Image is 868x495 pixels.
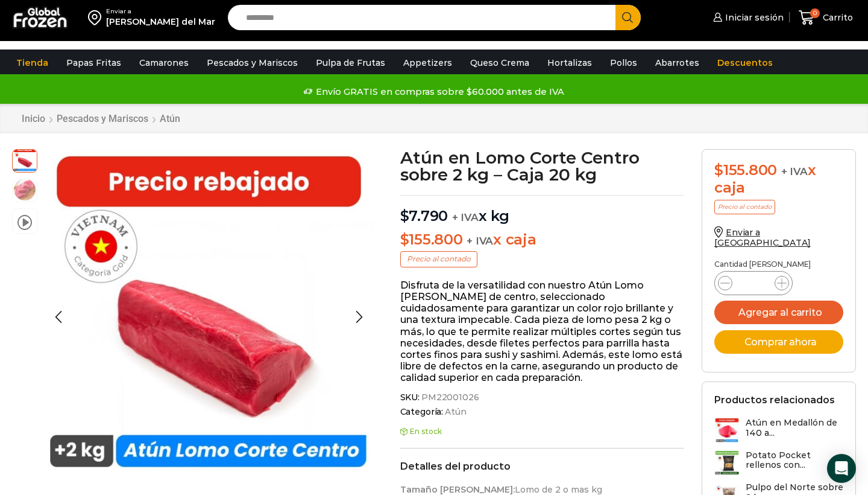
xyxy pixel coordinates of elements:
span: + IVA [467,235,493,247]
a: Atún en Medallón de 140 a... [714,418,843,444]
p: x kg [400,195,684,225]
h3: Potato Pocket rellenos con... [746,450,843,471]
bdi: 7.790 [400,207,448,225]
span: $ [400,207,409,225]
a: Pescados y Mariscos [201,51,304,74]
a: Abarrotes [649,51,705,74]
p: Precio al contado [714,200,775,214]
div: Enviar a [106,7,215,16]
a: Descuentos [711,51,779,74]
span: + IVA [781,165,808,177]
p: x caja [400,231,684,249]
input: Product quantity [742,275,765,292]
span: PM22001026 [420,392,479,403]
span: Carrito [820,11,853,24]
div: Next slide [344,302,374,333]
span: atun-lomo-corte [13,177,37,202]
span: $ [714,161,723,179]
p: Cantidad [PERSON_NAME] [714,260,843,269]
div: 1 / 3 [43,149,374,481]
a: Queso Crema [464,51,535,74]
nav: Breadcrumb [21,113,181,124]
bdi: 155.800 [400,231,463,248]
a: Pollos [604,51,643,74]
a: Camarones [133,51,195,74]
span: 0 [810,8,820,18]
strong: Tamaño [PERSON_NAME]: [400,484,515,495]
span: Categoría: [400,407,684,417]
div: x caja [714,162,843,197]
a: Tienda [10,51,54,74]
a: Inicio [21,113,46,124]
a: Pulpa de Frutas [310,51,391,74]
h2: Productos relacionados [714,394,835,406]
a: Atún [443,407,466,417]
a: Appetizers [397,51,458,74]
div: Open Intercom Messenger [827,454,856,483]
img: atun corte centro [43,149,374,481]
p: Precio al contado [400,251,477,267]
p: Disfruta de la versatilidad con nuestro Atún Lomo [PERSON_NAME] de centro, seleccionado cuidadosa... [400,279,684,384]
button: Comprar ahora [714,330,843,354]
a: Atún [159,113,181,124]
p: En stock [400,427,684,436]
span: atun corte centro [13,148,37,172]
a: Potato Pocket rellenos con... [714,450,843,476]
a: Hortalizas [541,51,598,74]
span: + IVA [452,211,479,223]
a: Pescados y Mariscos [56,113,149,124]
h3: Atún en Medallón de 140 a... [746,418,843,438]
h2: Detalles del producto [400,461,684,472]
a: Iniciar sesión [710,5,784,30]
button: Search button [615,5,641,30]
a: Enviar a [GEOGRAPHIC_DATA] [714,227,811,248]
a: Papas Fritas [60,51,127,74]
span: SKU: [400,392,684,403]
div: Previous slide [43,302,74,333]
bdi: 155.800 [714,161,777,179]
h1: Atún en Lomo Corte Centro sobre 2 kg – Caja 20 kg [400,149,684,183]
span: Iniciar sesión [722,11,784,24]
button: Agregar al carrito [714,301,843,324]
div: [PERSON_NAME] del Mar [106,16,215,28]
span: $ [400,231,409,248]
a: 0 Carrito [796,4,856,32]
img: address-field-icon.svg [88,7,106,28]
